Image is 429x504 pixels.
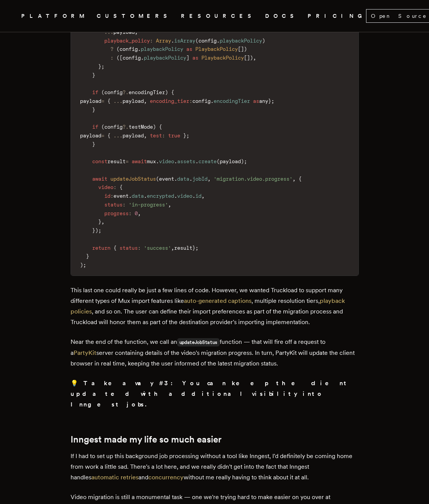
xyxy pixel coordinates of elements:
span: . [171,38,174,44]
span: payload [80,98,101,104]
span: . [141,55,144,61]
span: ?. [123,89,129,95]
span: ; [186,132,189,139]
span: : [138,245,141,251]
span: ] [247,55,250,61]
span: config [104,124,123,130]
span: ; [98,227,101,233]
span: playbackPolicy [141,46,183,52]
span: config [123,55,141,61]
span: as [253,98,259,104]
span: : [113,184,116,190]
span: { [171,89,174,95]
span: } [92,107,95,113]
span: const [92,158,107,164]
span: event [159,176,174,182]
span: : [110,193,113,199]
span: ] [241,46,244,52]
span: result [174,245,192,251]
span: config [119,46,138,52]
span: : [189,98,192,104]
span: , [144,98,147,104]
span: } [92,72,95,78]
span: await [132,158,147,164]
span: PLATFORM [21,11,88,21]
span: RESOURCES [181,11,256,21]
span: , [292,176,295,182]
span: ( [217,158,220,164]
span: . [129,193,132,199]
span: any [259,98,268,104]
a: PartyKit [74,349,96,356]
span: true [168,132,180,139]
span: test [150,132,162,139]
span: encodingTier [129,89,165,95]
span: ) [153,124,156,130]
span: encodingTier [214,98,250,104]
span: } [92,141,95,147]
span: = [101,132,104,139]
span: ; [244,158,247,164]
span: payload [80,132,101,139]
span: [ [119,55,123,61]
span: } [86,253,89,259]
span: } [98,219,101,225]
span: . [195,158,198,164]
a: automatic retries [91,474,138,481]
h2: Inngest made my life so much easier [71,434,359,445]
span: { [299,176,302,182]
span: ... [113,98,123,104]
span: : [110,55,113,61]
span: , [201,193,204,199]
span: . [189,176,192,182]
span: ( [116,55,119,61]
a: auto-generated captions [184,297,251,304]
a: concurrency [148,474,184,481]
span: : [150,38,153,44]
span: : [123,202,126,208]
span: ; [271,98,274,104]
span: ; [195,245,198,251]
span: . [192,193,195,199]
span: ) [262,38,265,44]
span: await [92,176,107,182]
p: Near the end of the function, we call an function — that will fire off a request to a server cont... [71,337,359,369]
span: ( [156,176,159,182]
span: ( [101,124,104,130]
span: ; [83,262,86,268]
span: , [253,55,256,61]
span: ... [113,132,123,139]
span: 'migration.video.progress' [214,176,292,182]
span: progress [104,210,129,216]
span: [ [244,55,247,61]
span: : [129,210,132,216]
span: data [177,176,189,182]
span: ( [116,46,119,52]
span: status [119,245,138,251]
span: ; [101,63,104,69]
span: config [192,98,211,104]
span: , [168,202,171,208]
span: encrypted [147,193,174,199]
p: This last one could really be just a few lines of code. However, we wanted Truckload to support m... [71,285,359,328]
span: as [192,55,198,61]
span: . [174,193,177,199]
span: . [217,38,220,44]
span: . [156,158,159,164]
span: . [174,176,177,182]
span: playbackPolicy [220,38,262,44]
span: event [113,193,129,199]
span: config [198,38,217,44]
span: ] [186,55,189,61]
span: ) [95,227,98,233]
span: 0 [135,210,138,216]
span: status [104,202,123,208]
span: playbackPolicy [144,55,186,61]
span: PlaybackPolicy [195,46,238,52]
span: payload [123,98,144,104]
span: 'in-progress' [129,202,168,208]
span: ( [101,89,104,95]
span: . [138,46,141,52]
span: [ [238,46,241,52]
span: , [171,245,174,251]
